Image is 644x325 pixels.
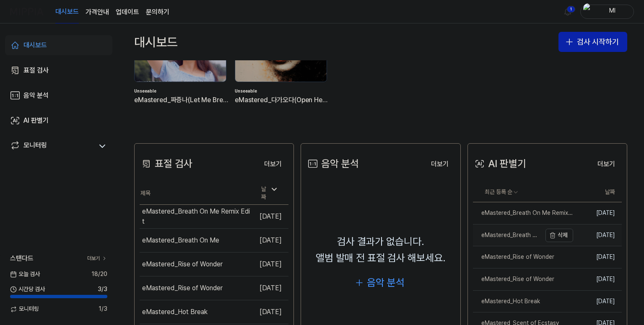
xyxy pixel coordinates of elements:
[580,5,634,19] button: profileMl
[134,32,178,52] div: 대시보드
[251,252,288,276] td: [DATE]
[473,209,573,217] div: eMastered_Breath On Me Remix Edit
[140,182,251,205] th: 제목
[5,35,112,55] a: 대시보드
[142,259,223,269] div: eMastered_Rise of Wonder
[306,156,359,172] div: 음악 분석
[473,291,573,312] a: eMastered_Hot Break
[473,202,573,224] a: eMastered_Breath On Me Remix Edit
[473,297,540,306] div: eMastered_Hot Break
[573,182,622,202] th: 날짜
[251,204,288,228] td: [DATE]
[257,155,288,173] a: 더보기
[142,307,208,317] div: eMastered_Hot Break
[10,270,40,279] span: 오늘 검사
[473,253,554,261] div: eMastered_Rise of Wonder
[23,116,49,126] div: AI 판별기
[23,65,49,75] div: 표절 검사
[257,156,288,173] button: 더보기
[86,7,109,17] button: 가격안내
[473,156,526,172] div: AI 판별기
[573,224,622,246] td: [DATE]
[142,283,223,293] div: eMastered_Rise of Wonder
[5,111,112,131] a: AI 판별기
[251,300,288,324] td: [DATE]
[573,268,622,291] td: [DATE]
[473,268,573,290] a: eMastered_Rise of Wonder
[140,156,192,172] div: 표절 검사
[591,155,622,173] a: 더보기
[10,305,39,313] span: 모니터링
[142,235,219,245] div: eMastered_Breath On Me
[235,88,329,95] div: Unseeable
[424,156,455,173] button: 더보기
[258,183,282,204] div: 날짜
[316,234,446,266] div: 검사 결과가 없습니다. 앨범 발매 전 표절 검사 해보세요.
[23,40,47,50] div: 대시보드
[99,305,107,313] span: 1 / 3
[134,88,228,95] div: Unseeable
[583,3,593,20] img: profile
[251,228,288,252] td: [DATE]
[473,231,541,240] div: eMastered_Breath On Me
[545,229,573,242] button: 삭제
[473,224,541,246] a: eMastered_Breath On Me
[473,246,573,268] a: eMastered_Rise of Wonder
[23,90,49,101] div: 음악 분석
[134,95,228,106] div: eMastered_짜증나(Let Me Breathe)
[55,0,79,23] a: 대시보드
[146,7,169,17] a: 문의하기
[10,285,45,294] span: 시간당 검사
[367,275,405,291] div: 음악 분석
[251,276,288,300] td: [DATE]
[98,285,107,294] span: 3 / 3
[591,156,622,173] button: 더보기
[142,206,251,227] div: eMastered_Breath On Me Remix Edit
[573,246,622,268] td: [DATE]
[567,6,575,13] div: 1
[563,7,573,17] img: 알림
[10,253,34,263] span: 스탠다드
[573,202,622,224] td: [DATE]
[573,290,622,312] td: [DATE]
[116,7,139,17] a: 업데이트
[561,5,574,18] button: 알림1
[5,60,112,80] a: 표절 검사
[558,32,627,52] button: 검사 시작하기
[473,275,554,284] div: eMastered_Rise of Wonder
[348,273,413,293] button: 음악 분석
[23,140,47,152] div: 모니터링
[5,85,112,106] a: 음악 분석
[91,270,107,279] span: 18 / 20
[10,140,94,152] a: 모니터링
[424,155,455,173] a: 더보기
[235,95,329,106] div: eMastered_다가오다(Open Heart)
[87,255,107,262] a: 더보기
[596,7,628,16] div: Ml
